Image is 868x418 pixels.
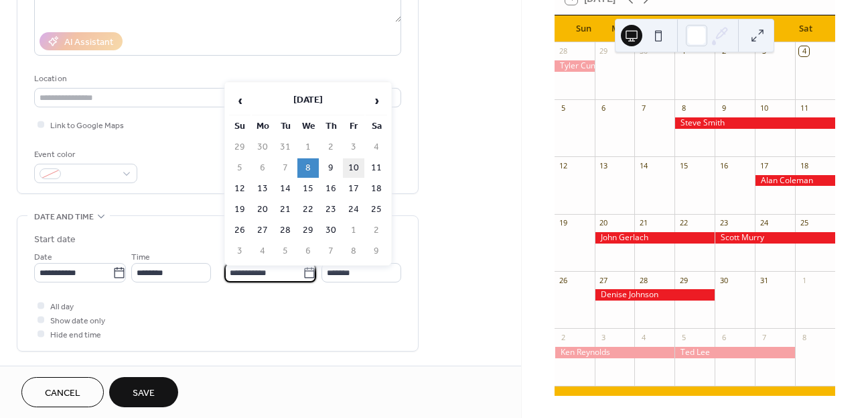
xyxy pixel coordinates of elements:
[366,200,387,219] td: 25
[559,332,569,342] div: 2
[638,332,648,342] div: 4
[230,87,250,114] span: ‹
[559,218,569,228] div: 19
[252,200,273,219] td: 20
[343,200,364,219] td: 24
[229,221,250,240] td: 26
[799,332,809,342] div: 8
[275,200,296,219] td: 21
[320,138,342,157] td: 2
[602,15,639,42] div: Mon
[639,15,676,42] div: Tue
[638,103,648,113] div: 7
[252,138,273,157] td: 30
[343,221,364,240] td: 1
[229,117,250,136] th: Su
[715,232,835,244] div: Scott Murry
[755,175,835,187] div: Alan Coleman
[34,148,135,162] div: Event color
[229,179,250,199] td: 12
[599,46,609,56] div: 29
[678,218,689,228] div: 22
[759,160,769,170] div: 17
[759,218,769,228] div: 24
[366,87,386,114] span: ›
[366,179,387,199] td: 18
[719,103,729,113] div: 9
[320,179,342,199] td: 16
[599,218,609,228] div: 20
[799,160,809,170] div: 18
[599,332,609,342] div: 3
[133,386,155,401] span: Save
[21,377,104,407] button: Cancel
[678,332,689,342] div: 5
[50,328,101,342] span: Hide end time
[759,332,769,342] div: 7
[343,158,364,178] td: 10
[366,242,387,261] td: 9
[275,242,296,261] td: 5
[559,160,569,170] div: 12
[50,119,124,133] span: Link to Google Maps
[599,103,609,113] div: 6
[252,117,273,136] th: Mo
[343,117,364,136] th: Fr
[252,242,273,261] td: 4
[320,221,342,240] td: 30
[297,158,319,178] td: 8
[595,289,715,301] div: Denise Johnson
[559,46,569,56] div: 28
[674,117,835,129] div: Steve Smith
[638,275,648,285] div: 28
[229,242,250,261] td: 3
[34,250,52,264] span: Date
[638,218,648,228] div: 21
[719,332,729,342] div: 6
[555,60,595,72] div: Tyler Cummings
[34,72,399,86] div: Location
[366,138,387,157] td: 4
[719,218,729,228] div: 23
[759,275,769,285] div: 31
[638,160,648,170] div: 14
[131,250,150,264] span: Time
[275,179,296,199] td: 14
[595,232,715,244] div: John Gerlach
[109,377,178,407] button: Save
[366,117,387,136] th: Sa
[297,138,319,157] td: 1
[674,347,795,358] div: Ted Lee
[320,158,342,178] td: 9
[50,314,105,328] span: Show date only
[252,158,273,178] td: 6
[343,138,364,157] td: 3
[343,242,364,261] td: 8
[366,221,387,240] td: 2
[320,242,342,261] td: 7
[719,160,729,170] div: 16
[678,46,689,56] div: 1
[799,275,809,285] div: 1
[678,275,689,285] div: 29
[275,117,296,136] th: Tu
[34,233,76,247] div: Start date
[678,103,689,113] div: 8
[559,103,569,113] div: 5
[788,15,824,42] div: Sat
[799,103,809,113] div: 11
[297,200,319,219] td: 22
[799,218,809,228] div: 25
[297,221,319,240] td: 29
[297,242,319,261] td: 6
[676,15,713,42] div: Wed
[252,87,364,115] th: [DATE]
[638,46,648,56] div: 30
[799,46,809,56] div: 4
[366,158,387,178] td: 11
[229,200,250,219] td: 19
[750,15,787,42] div: Fri
[599,275,609,285] div: 27
[229,158,250,178] td: 5
[50,300,74,314] span: All day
